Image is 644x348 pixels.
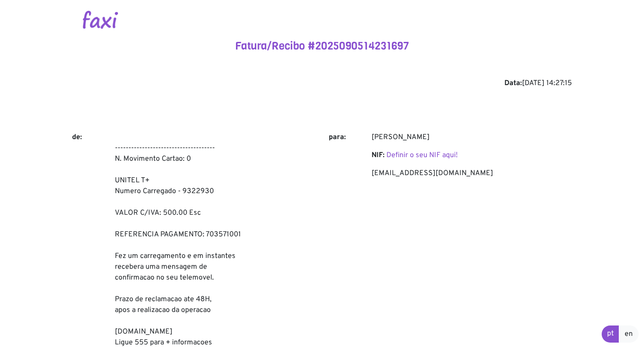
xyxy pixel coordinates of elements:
h4: Fatura/Recibo #2025090514231697 [72,40,572,53]
a: pt [602,325,619,343]
b: Data: [504,79,522,88]
b: NIF: [372,151,385,160]
p: [EMAIL_ADDRESS][DOMAIN_NAME] [372,168,572,179]
a: Definir o seu NIF aqui! [386,151,458,160]
div: [DATE] 14:27:15 [72,78,572,89]
b: de: [72,133,82,142]
a: en [619,325,639,343]
p: [PERSON_NAME] [372,132,572,143]
b: para: [329,133,346,142]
